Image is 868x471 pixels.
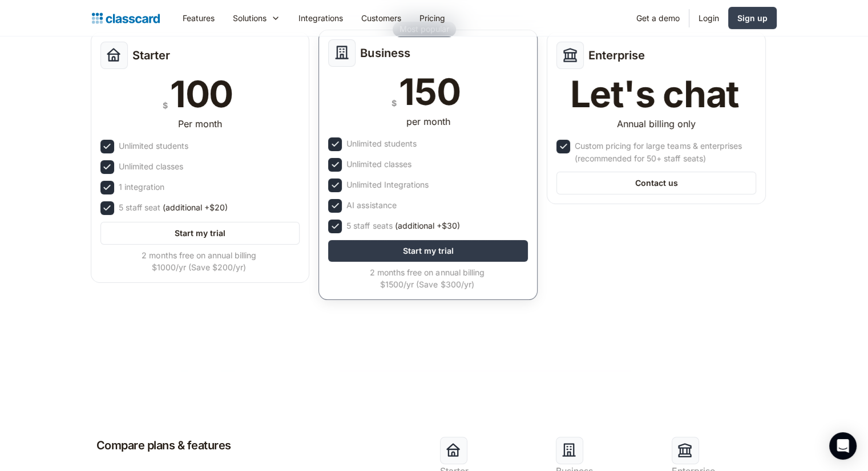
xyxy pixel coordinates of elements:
div: AI assistance [346,199,396,212]
div: Let's chat [570,76,739,112]
a: Features [173,5,224,31]
div: Open Intercom Messenger [829,432,857,460]
h2: Enterprise [588,48,645,62]
h2: Business [360,46,410,60]
div: 2 months free on annual billing $1500/yr (Save $300/yr) [328,266,526,290]
a: Contact us [556,172,756,194]
div: $ [163,98,168,112]
div: 1 integration [119,181,164,193]
div: Unlimited students [346,137,416,150]
div: Per month [178,117,222,131]
div: 5 staff seats [346,220,459,232]
div: 100 [170,76,233,112]
a: Integrations [289,5,352,31]
div: Unlimited Integrations [346,178,428,191]
a: Start my trial [100,222,300,245]
span: (additional +$30) [394,220,459,232]
div: Unlimited students [119,140,188,152]
a: Logo [92,10,160,26]
div: Unlimited classes [119,160,183,173]
a: Get a demo [627,5,689,31]
h2: Starter [132,48,170,62]
div: Solutions [233,12,267,24]
div: $ [391,96,397,110]
a: Customers [352,5,410,31]
div: Sign up [737,12,768,24]
div: Custom pricing for large teams & enterprises (recommended for 50+ staff seats) [575,140,754,165]
a: Start my trial [328,240,528,262]
a: Pricing [410,5,454,31]
div: Unlimited classes [346,158,411,170]
div: Annual billing only [617,117,696,131]
div: 150 [399,74,460,110]
div: Solutions [224,5,289,31]
div: 2 months free on annual billing $1000/yr (Save $200/yr) [100,249,298,273]
div: 5 staff seat [119,201,228,214]
div: per month [406,115,450,128]
a: Login [689,5,728,31]
span: (additional +$20) [163,201,228,214]
h2: Compare plans & features [92,437,231,454]
a: Sign up [728,7,777,29]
